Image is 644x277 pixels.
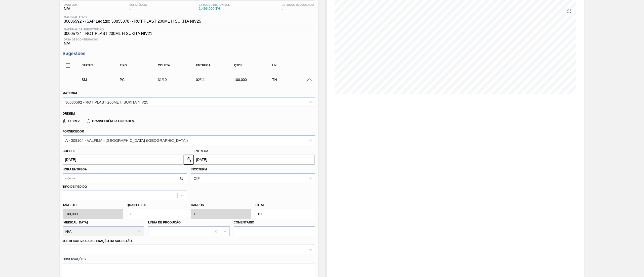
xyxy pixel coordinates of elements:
span: Data Descontinuação [64,38,314,41]
label: Total [255,203,265,207]
span: Estoque Bloqueado [281,3,314,6]
div: Pedido de Compra [118,78,162,82]
span: Suficiência [129,3,147,6]
label: Entrega [194,149,209,153]
div: Tipo [118,64,162,67]
div: Entrega [195,64,238,67]
label: Observações [63,256,315,263]
label: [MEDICAL_DATA] [63,221,88,224]
label: Origem [63,112,75,115]
label: Tipo de pedido [63,185,87,189]
span: 30036592 - (SAP Legado: 50855878) - ROT PLAST 200ML H SUKITA NIV25 [64,19,201,24]
label: Coleta [63,149,75,153]
div: Status [80,64,124,67]
div: CIF [194,176,200,180]
label: Hora Entrega [63,166,187,173]
span: 1.496,000 TH [199,7,230,11]
div: - [128,3,148,11]
label: Incoterm [191,168,207,171]
div: Coleta [156,64,200,67]
div: - [280,3,315,11]
input: dd/mm/yyyy [63,155,184,165]
span: Material de Substituição [64,28,314,31]
h3: Sugestões [63,51,315,56]
div: A - 308104 - VALFILM - [GEOGRAPHIC_DATA] ([GEOGRAPHIC_DATA]) [65,138,188,142]
span: 30005724 - ROT PLAST 200ML H SUKITA NIV21 [64,31,314,36]
span: Data out [64,3,78,6]
span: Material ativo [64,16,201,19]
label: Transferência Unidades [87,119,134,123]
button: locked [184,155,194,165]
span: Estoque Disponível [199,3,230,6]
label: Xadrez [63,119,80,123]
div: 31/10/2025 [156,78,200,82]
div: TH [271,78,314,82]
label: Fornecedor [63,130,84,133]
div: N/A [63,36,315,46]
label: Carros [191,203,204,207]
label: Material [63,91,78,95]
input: dd/mm/yyyy [194,155,315,165]
label: Tam lote [63,202,123,209]
div: UN [271,64,314,67]
label: Quantidade [127,203,147,207]
div: Sugestão Manual [80,78,124,82]
label: Linha de Produção [148,221,181,224]
div: 30036592 - ROT PLAST 200ML H SUKITA NIV25 [65,100,148,104]
div: Qtde [233,64,276,67]
label: Justificativa da Alteração da Sugestão [63,239,132,243]
div: N/A [63,3,79,11]
img: locked [186,157,192,163]
label: Comentário [234,219,315,226]
div: 02/11/2025 [195,78,238,82]
div: 100,000 [233,78,276,82]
